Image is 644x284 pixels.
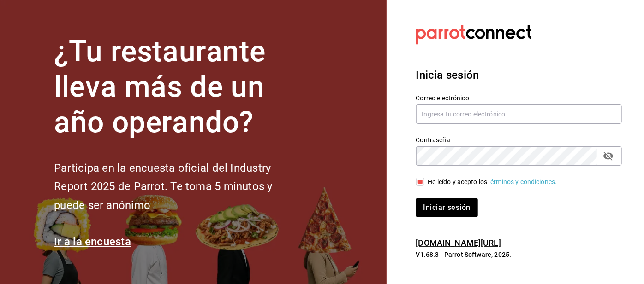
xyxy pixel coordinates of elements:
[54,34,303,140] h1: ¿Tu restaurante lleva más de un año operando?
[428,177,557,187] div: He leído y acepto los
[416,67,622,83] h3: Inicia sesión
[601,148,616,164] button: passwordField
[416,198,478,217] button: Iniciar sesión
[416,250,622,259] p: V1.68.3 - Parrot Software, 2025.
[416,238,501,248] a: [DOMAIN_NAME][URL]
[416,95,622,102] label: Correo electrónico
[54,235,131,248] a: Ir a la encuesta
[416,104,622,124] input: Ingresa tu correo electrónico
[416,137,622,144] label: Contraseña
[54,159,303,215] h2: Participa en la encuesta oficial del Industry Report 2025 de Parrot. Te toma 5 minutos y puede se...
[487,178,557,185] a: Términos y condiciones.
